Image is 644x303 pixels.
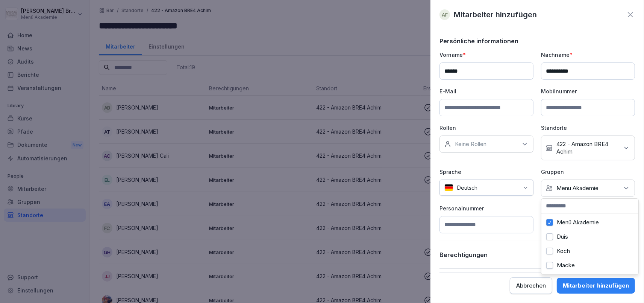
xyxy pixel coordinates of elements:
p: 422 - Amazon BRE4 Achim [556,140,619,155]
p: Persönliche informationen [439,37,635,45]
p: Sprache [439,168,533,176]
p: Vorname [439,51,533,59]
div: Deutsch [439,180,533,196]
img: de.svg [444,184,453,191]
div: Mitarbeiter hinzufügen [563,282,629,290]
p: Berechtigungen [439,251,488,259]
p: Rollen [439,124,533,132]
p: Gruppen [541,168,635,176]
div: AF [439,9,450,20]
p: Standorte [541,124,635,132]
label: Macke [557,262,575,269]
p: E-Mail [439,87,533,95]
button: Mitarbeiter hinzufügen [557,278,635,294]
label: Koch [557,248,570,254]
p: Nachname [541,51,635,59]
label: Menü Akademie [557,219,599,226]
p: Mobilnummer [541,87,635,95]
p: Keine Rollen [455,140,486,148]
p: Menü Akademie [556,184,599,192]
p: Mitarbeiter hinzufügen [454,9,537,20]
div: Abbrechen [516,282,546,290]
button: Abbrechen [510,277,552,294]
p: Personalnummer [439,204,533,212]
label: Duis [557,233,568,240]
